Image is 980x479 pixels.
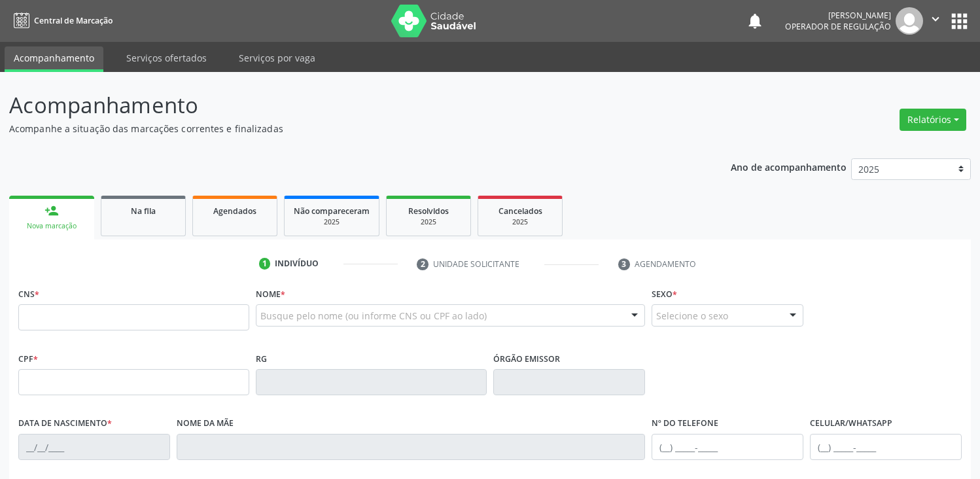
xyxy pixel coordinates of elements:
[5,46,103,72] a: Acompanhamento
[256,349,267,369] label: RG
[896,7,923,35] img: img
[117,46,216,69] a: Serviços ofertados
[746,12,764,30] button: notifications
[44,204,59,218] div: person_add
[785,10,891,21] div: [PERSON_NAME]
[18,414,112,434] label: Data de nascimento
[487,217,553,227] div: 2025
[294,205,370,217] span: Não compareceram
[259,258,271,270] div: 1
[260,309,487,323] span: Busque pelo nome (ou informe CNS ou CPF ao lado)
[731,158,847,175] p: Ano de acompanhamento
[230,46,324,69] a: Serviços por vaga
[256,284,285,304] label: Nome
[18,221,85,231] div: Nova marcação
[810,434,962,460] input: (__) _____-_____
[177,414,234,434] label: Nome da mãe
[18,284,39,304] label: CNS
[656,309,728,323] span: Selecione o sexo
[18,349,38,369] label: CPF
[928,12,943,26] i: 
[34,15,113,26] span: Central de Marcação
[948,10,971,33] button: apps
[9,10,113,31] a: Central de Marcação
[18,434,170,460] input: __/__/____
[652,284,677,304] label: Sexo
[810,414,892,434] label: Celular/WhatsApp
[213,205,256,217] span: Agendados
[923,7,948,35] button: 
[131,205,156,217] span: Na fila
[785,21,891,32] span: Operador de regulação
[499,205,542,217] span: Cancelados
[652,434,803,460] input: (__) _____-_____
[9,122,682,135] p: Acompanhe a situação das marcações correntes e finalizadas
[9,89,682,122] p: Acompanhamento
[294,217,370,227] div: 2025
[408,205,449,217] span: Resolvidos
[900,109,966,131] button: Relatórios
[396,217,461,227] div: 2025
[275,258,319,270] div: Indivíduo
[493,349,560,369] label: Órgão emissor
[652,414,718,434] label: Nº do Telefone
